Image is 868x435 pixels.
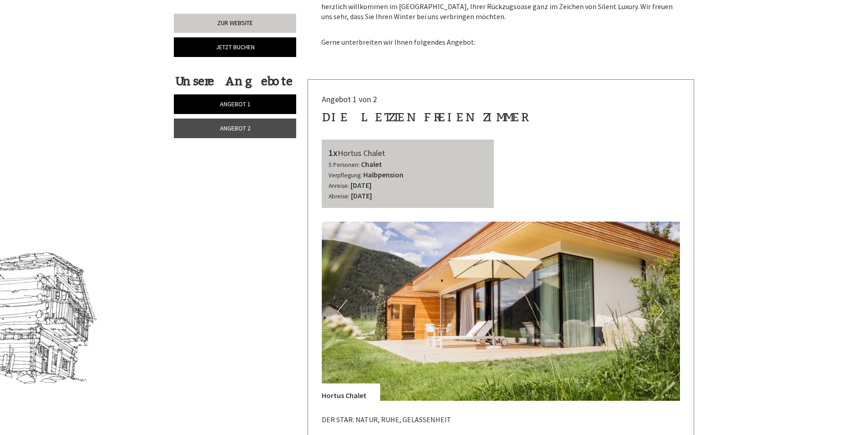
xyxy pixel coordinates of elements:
[321,1,681,22] p: herzlich willkommen im [GEOGRAPHIC_DATA], Ihrer Rückzugsoase ganz im Zeichen von Silent Luxury. W...
[174,37,296,57] a: Jetzt buchen
[329,146,487,160] div: Hortus Chalet
[351,191,372,200] b: [DATE]
[174,73,293,90] div: Unsere Angebote
[361,160,382,169] b: Chalet
[220,100,251,108] span: Angebot 1
[363,170,403,179] b: Halbpension
[329,171,362,179] small: Verpflegung:
[350,181,371,190] b: [DATE]
[329,161,360,169] small: 5 Personen:
[174,14,296,33] a: Zur Website
[654,300,664,322] button: Next
[329,192,350,200] small: Abreise:
[321,26,681,47] p: Gerne unterbreiten wir Ihnen folgendes Angebot:
[220,124,251,132] span: Angebot 2
[322,383,380,401] div: Hortus Chalet
[322,94,377,104] span: Angebot 1 von 2
[338,300,347,322] button: Previous
[329,147,338,158] b: 1x
[322,222,680,401] img: image
[329,182,349,190] small: Anreise:
[322,109,525,126] div: die letzten freien Zimmer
